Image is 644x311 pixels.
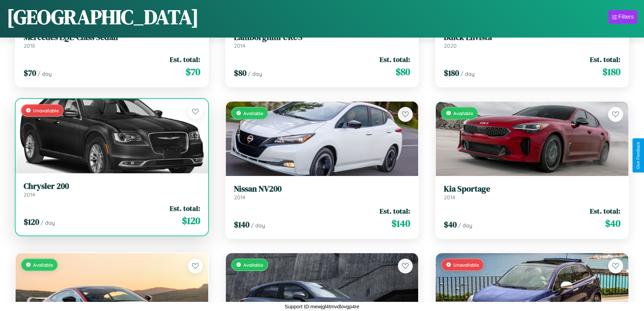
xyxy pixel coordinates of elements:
[33,262,53,268] span: Available
[234,32,410,42] h3: Lamborghini URUS
[182,214,200,227] span: $ 120
[285,302,359,311] p: Support ID: mewjgl4tmvdlovgp4re
[234,219,249,230] span: $ 140
[38,70,52,77] span: / day
[590,54,620,64] span: Est. total:
[609,10,637,24] button: Filters
[602,65,620,79] span: $ 180
[460,70,475,77] span: / day
[24,181,200,198] a: Chrysler 2002014
[24,181,200,191] h3: Chrysler 200
[380,54,410,64] span: Est. total:
[590,206,620,216] span: Est. total:
[605,217,620,230] span: $ 40
[396,65,410,79] span: $ 80
[24,67,36,79] span: $ 70
[380,206,410,216] span: Est. total:
[453,110,473,116] span: Available
[234,32,410,49] a: Lamborghini URUS2014
[170,203,200,213] span: Est. total:
[7,3,199,31] h1: [GEOGRAPHIC_DATA]
[234,67,246,79] span: $ 80
[444,184,620,201] a: Kia Sportage2014
[243,110,263,116] span: Available
[391,217,410,230] span: $ 140
[186,65,200,79] span: $ 70
[251,222,265,229] span: / day
[444,184,620,194] h3: Kia Sportage
[24,191,35,198] span: 2014
[41,219,55,226] span: / day
[234,184,410,201] a: Nissan NV2002014
[444,42,457,49] span: 2020
[444,32,620,49] a: Buick Envista2020
[636,142,641,169] div: Give Feedback
[33,108,59,113] span: Unavailable
[234,194,245,201] span: 2014
[458,222,472,229] span: / day
[24,32,200,42] h3: Mercedes EQE-Class Sedan
[24,32,200,49] a: Mercedes EQE-Class Sedan2018
[248,70,262,77] span: / day
[444,219,457,230] span: $ 40
[444,67,459,79] span: $ 180
[24,42,35,49] span: 2018
[170,54,200,64] span: Est. total:
[243,262,263,268] span: Available
[24,216,39,227] span: $ 120
[444,32,620,42] h3: Buick Envista
[234,42,245,49] span: 2014
[453,262,479,268] span: Unavailable
[444,194,455,201] span: 2014
[618,14,634,20] div: Filters
[234,184,410,194] h3: Nissan NV200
